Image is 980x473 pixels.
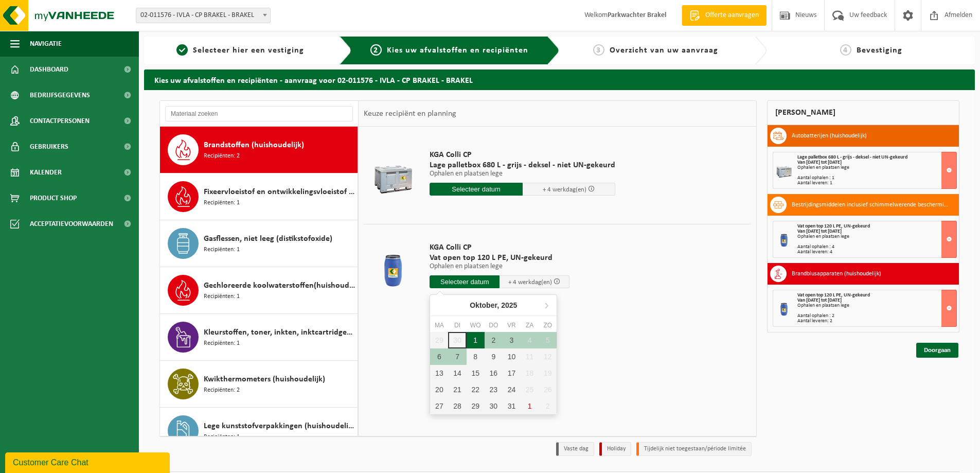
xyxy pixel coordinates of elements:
div: Aantal leveren: 4 [797,250,956,255]
input: Selecteer datum [430,183,523,196]
span: 02-011576 - IVLA - CP BRAKEL - BRAKEL [136,8,271,23]
span: Vat open top 120 L PE, UN-gekeurd [430,253,569,263]
div: 17 [503,365,521,381]
button: Lege kunststofverpakkingen (huishoudelijk) Recipiënten: 1 [160,408,358,454]
span: 02-011576 - IVLA - CP BRAKEL - BRAKEL [136,8,270,23]
div: 23 [485,381,503,398]
span: Brandstoffen (huishoudelijk) [204,139,304,151]
span: Kalender [30,160,62,185]
a: 1Selecteer hier een vestiging [149,44,331,57]
span: Offerte aanvragen [703,10,761,21]
div: 24 [503,381,521,398]
span: KGA Colli CP [430,150,615,160]
div: vr [503,320,521,330]
span: KGA Colli CP [430,242,569,253]
div: 13 [430,365,448,381]
span: 4 [840,44,851,56]
span: Recipiënten: 2 [204,386,240,395]
div: Aantal leveren: 1 [797,181,956,186]
h3: Autobatterijen (huishoudelijk) [792,128,867,144]
strong: Parkwachter Brakel [608,11,666,19]
span: Product Shop [30,185,77,211]
span: Recipiënten: 1 [204,432,240,442]
li: Tijdelijk niet toegestaan/période limitée [636,442,752,456]
div: do [485,320,503,330]
div: Aantal leveren: 2 [797,319,956,324]
span: Vat open top 120 L PE, UN-gekeurd [797,223,870,229]
div: 29 [467,398,485,414]
div: 21 [448,381,466,398]
span: Gechloreerde koolwaterstoffen(huishoudelijk) [204,279,355,292]
div: 10 [503,348,521,365]
div: 3 [503,332,521,348]
span: Recipiënten: 1 [204,339,240,348]
span: Recipiënten: 2 [204,151,240,161]
span: Lage palletbox 680 L - grijs - deksel - niet UN-gekeurd [797,154,907,160]
div: 14 [448,365,466,381]
span: Gebruikers [30,134,68,160]
span: Kleurstoffen, toner, inkten, inktcartridges (huishoudelijk) [204,326,355,339]
h3: Bestrijdingsmiddelen inclusief schimmelwerende beschermingsmiddelen (huishoudelijk) [792,197,951,213]
i: 2025 [501,302,517,309]
div: 27 [430,398,448,414]
span: Gasflessen, niet leeg (distikstofoxide) [204,233,332,245]
div: 9 [485,348,503,365]
span: Lage palletbox 680 L - grijs - deksel - niet UN-gekeurd [430,160,615,170]
span: Kwikthermometers (huishoudelijk) [204,373,325,386]
iframe: chat widget [5,450,172,473]
input: Selecteer datum [430,275,500,288]
span: Bedrijfsgegevens [30,82,90,108]
div: 6 [430,348,448,365]
span: Dashboard [30,57,68,82]
div: 31 [503,398,521,414]
span: Lege kunststofverpakkingen (huishoudelijk) [204,420,355,432]
span: Fixeervloeistof en ontwikkelingsvloeistof gemengd, huishoudelijk [204,186,355,198]
li: Vaste dag [556,442,594,456]
div: 7 [448,348,466,365]
div: 15 [467,365,485,381]
span: Recipiënten: 1 [204,245,240,255]
div: 8 [467,348,485,365]
span: Navigatie [30,31,62,57]
span: Selecteer hier een vestiging [193,46,304,55]
div: Ophalen en plaatsen lege [797,234,956,239]
a: Doorgaan [916,343,958,358]
span: + 4 werkdag(en) [543,186,586,193]
button: Brandstoffen (huishoudelijk) Recipiënten: 2 [160,127,358,173]
span: Vat open top 120 L PE, UN-gekeurd [797,292,870,298]
div: 20 [430,381,448,398]
span: Kies uw afvalstoffen en recipiënten [387,46,528,55]
span: Recipiënten: 1 [204,198,240,208]
div: za [521,320,539,330]
div: di [448,320,466,330]
span: + 4 werkdag(en) [508,279,552,286]
div: zo [539,320,557,330]
span: Overzicht van uw aanvraag [610,46,718,55]
h3: Brandblusapparaten (huishoudelijk) [792,266,881,282]
strong: Van [DATE] tot [DATE] [797,229,842,234]
div: Keuze recipiënt en planning [359,101,461,127]
div: Ophalen en plaatsen lege [797,165,956,170]
div: Ophalen en plaatsen lege [797,303,956,308]
strong: Van [DATE] tot [DATE] [797,297,842,303]
span: Acceptatievoorwaarden [30,211,113,237]
div: wo [467,320,485,330]
span: Bevestiging [857,46,902,55]
div: 16 [485,365,503,381]
div: Oktober, [466,297,521,313]
input: Materiaal zoeken [165,106,353,121]
p: Ophalen en plaatsen lege [430,263,569,270]
button: Kwikthermometers (huishoudelijk) Recipiënten: 2 [160,361,358,408]
span: Contactpersonen [30,108,90,134]
div: ma [430,320,448,330]
a: Offerte aanvragen [682,5,767,26]
div: 1 [467,332,485,348]
strong: Van [DATE] tot [DATE] [797,160,842,165]
div: 28 [448,398,466,414]
button: Kleurstoffen, toner, inkten, inktcartridges (huishoudelijk) Recipiënten: 1 [160,314,358,361]
div: Aantal ophalen : 2 [797,313,956,319]
div: [PERSON_NAME] [767,100,959,125]
p: Ophalen en plaatsen lege [430,170,615,178]
button: Gasflessen, niet leeg (distikstofoxide) Recipiënten: 1 [160,220,358,267]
